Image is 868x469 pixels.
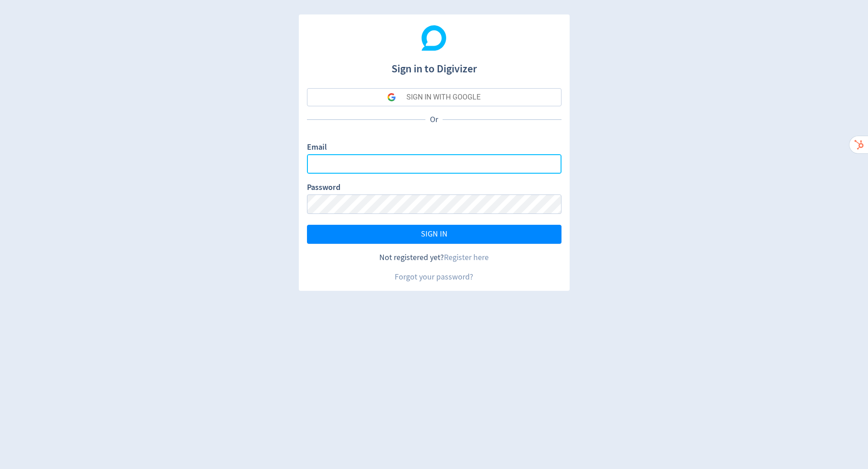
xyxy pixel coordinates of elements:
button: SIGN IN WITH GOOGLE [307,88,561,106]
span: SIGN IN [421,230,448,238]
img: Digivizer Logo [421,25,447,51]
button: SIGN IN [307,225,561,244]
label: Email [307,142,327,154]
a: Register here [444,252,489,263]
label: Password [307,182,340,194]
a: Forgot your password? [395,272,473,282]
div: Not registered yet? [307,252,561,263]
div: SIGN IN WITH GOOGLE [406,88,481,106]
h1: Sign in to Digivizer [307,53,561,77]
p: Or [425,114,443,125]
